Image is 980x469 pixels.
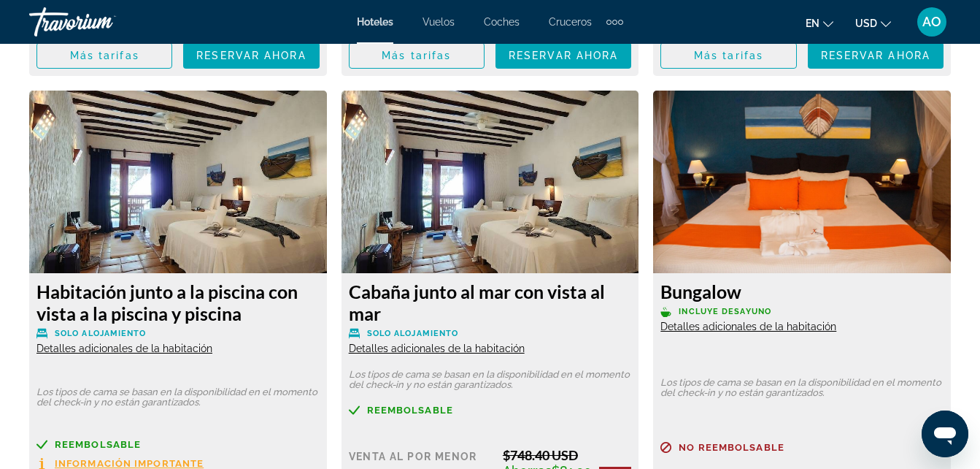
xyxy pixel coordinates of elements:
[606,10,623,34] button: Elementos de navegación adicionales
[806,18,819,29] span: en
[367,405,453,415] span: Reembolsable
[694,50,763,61] span: Más tarifas
[549,16,592,28] a: Cruceros
[349,281,605,324] font: Cabaña junto al mar con vista al mar
[55,329,147,338] span: Solo alojamiento
[357,16,393,28] a: Hoteles
[29,91,327,273] img: 68cf8d2b-ffde-48b3-8f96-ecd17d076230.jpeg
[660,378,944,398] p: Los tipos de cama se basan en la disponibilidad en el momento del check-in y no están garantizados.
[349,42,485,69] button: Más tarifas
[855,18,877,29] span: USD
[36,281,298,324] font: Habitación junto a la piscina con vista a la piscina y piscina
[349,343,525,354] span: Detalles adicionales de la habitación
[29,3,175,41] a: Travorium
[349,370,632,390] p: Los tipos de cama se basan en la disponibilidad en el momento del check-in y no están garantizados.
[808,42,944,69] button: Reservar ahora
[382,50,451,61] span: Más tarifas
[484,16,520,28] a: Coches
[55,440,141,449] span: Reembolsable
[660,42,796,69] button: Más tarifas
[36,387,320,408] p: Los tipos de cama se basan en la disponibilidad en el momento del check-in y no están garantizados.
[806,12,833,34] button: Cambiar idioma
[509,50,618,61] span: Reservar ahora
[367,329,459,338] span: Solo alojamiento
[495,42,631,69] button: Reservar ahora
[913,7,951,37] button: Menú de usuario
[821,50,930,61] span: Reservar ahora
[55,459,204,468] span: Información importante
[342,91,639,273] img: 68cf8d2b-ffde-48b3-8f96-ecd17d076230.jpeg
[855,12,891,34] button: Cambiar moneda
[660,281,741,302] font: Bungalow
[423,16,455,28] a: Vuelos
[36,343,212,354] span: Detalles adicionales de la habitación
[183,42,319,69] button: Reservar ahora
[679,443,784,452] span: No reembolsable
[349,405,632,416] a: Reembolsable
[503,447,631,463] div: $748.40 USD
[70,50,139,61] span: Más tarifas
[36,42,172,69] button: Más tarifas
[196,50,306,61] span: Reservar ahora
[653,91,951,273] img: 672313ab-d8cd-450d-9e6e-c471ca31fc5a.jpeg
[36,439,320,450] a: Reembolsable
[922,15,941,29] span: AO
[660,321,836,332] span: Detalles adicionales de la habitación
[679,307,771,316] span: Incluye Desayuno
[922,411,968,457] iframe: Botón para iniciar la ventana de mensajería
